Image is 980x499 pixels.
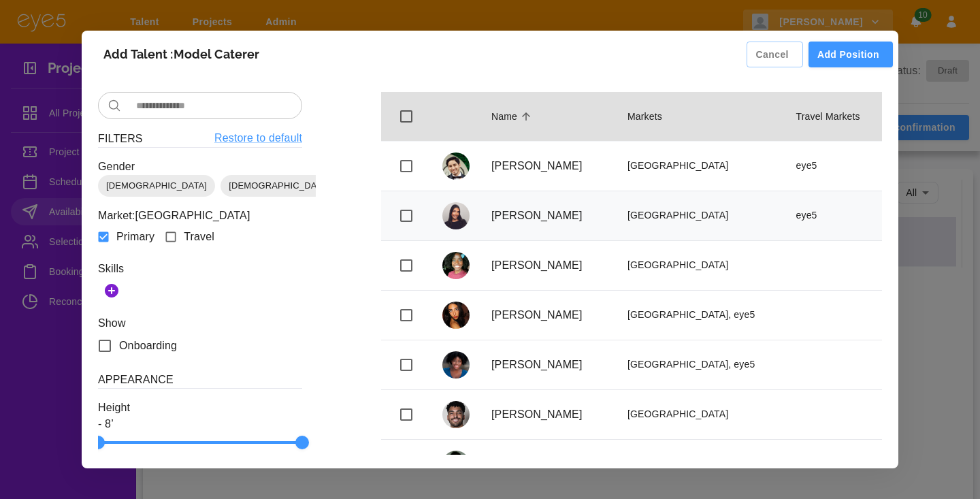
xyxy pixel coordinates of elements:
[98,371,302,389] h6: Appearance
[184,229,214,245] span: Travel
[617,240,785,290] td: [GEOGRAPHIC_DATA]
[98,261,302,277] p: Skills
[491,208,606,224] p: [PERSON_NAME]
[98,277,125,304] button: Add Skills
[442,451,470,478] img: Honglip Gang
[617,340,785,389] td: [GEOGRAPHIC_DATA], eye5
[617,141,785,191] td: [GEOGRAPHIC_DATA]
[617,92,785,142] th: Markets
[220,179,338,193] span: [DEMOGRAPHIC_DATA]
[98,175,215,197] div: [DEMOGRAPHIC_DATA]
[442,351,470,379] img: Jazzmin Smith
[98,208,302,224] p: Market: [GEOGRAPHIC_DATA]
[98,315,302,332] p: Show
[808,42,893,68] button: Add Position
[785,141,882,191] td: eye5
[119,338,177,354] span: Onboarding
[491,158,606,174] p: [PERSON_NAME]
[491,406,606,423] p: [PERSON_NAME]
[87,36,276,73] h2: Add Talent : Model Caterer
[98,159,302,175] p: Gender
[785,191,882,240] td: eye5
[491,257,606,274] p: [PERSON_NAME]
[785,92,882,142] th: Travel Markets
[98,416,302,432] p: - 8’
[220,175,338,197] div: [DEMOGRAPHIC_DATA]
[98,179,215,193] span: [DEMOGRAPHIC_DATA]
[617,191,785,240] td: [GEOGRAPHIC_DATA]
[442,152,470,180] img: Xavier Pena
[491,108,535,125] span: Name
[491,307,606,323] p: [PERSON_NAME]
[617,290,785,340] td: [GEOGRAPHIC_DATA], eye5
[98,130,143,147] h6: Filters
[442,202,470,229] img: Victoria Giarraffa
[442,401,470,428] img: Malik
[617,389,785,439] td: [GEOGRAPHIC_DATA]
[442,302,470,329] img: Sophie Sardari
[442,252,470,279] img: Sharon Tonge
[98,400,302,416] p: Height
[747,42,803,68] button: Cancel
[116,229,154,245] span: Primary
[214,130,302,147] a: Restore to default
[491,357,606,373] p: [PERSON_NAME]
[617,439,785,489] td: [GEOGRAPHIC_DATA]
